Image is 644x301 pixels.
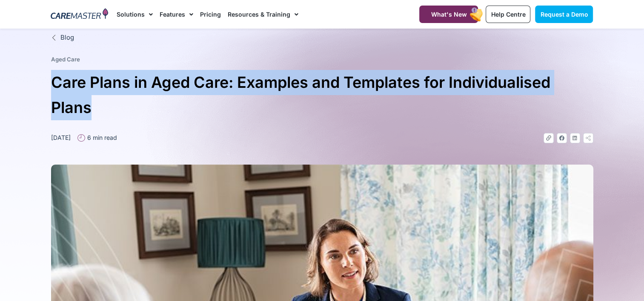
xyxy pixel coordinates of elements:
[51,70,593,120] h1: Care Plans in Aged Care: Examples and Templates for Individualised Plans
[51,56,80,63] a: Aged Care
[535,6,593,23] a: Request a Demo
[85,133,117,142] span: 6 min read
[431,11,467,18] span: What's New
[58,33,74,43] span: Blog
[419,6,478,23] a: What's New
[540,11,588,18] span: Request a Demo
[51,33,593,43] a: Blog
[51,8,108,21] img: CareMaster Logo
[51,134,71,141] time: [DATE]
[491,11,525,18] span: Help Centre
[486,6,530,23] a: Help Centre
